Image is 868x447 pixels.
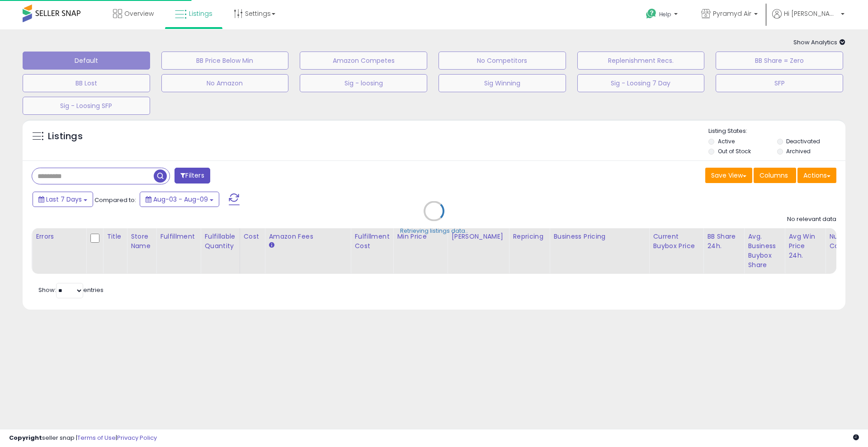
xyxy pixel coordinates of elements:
button: Sig - Loosing SFP [23,97,150,115]
i: Get Help [646,8,657,19]
span: Pyramyd Air [713,9,751,18]
span: Overview [124,9,154,18]
button: Amazon Competes [300,52,427,70]
button: Sig - loosing [300,74,427,92]
span: Help [659,10,671,18]
span: Show Analytics [793,38,845,47]
a: Hi [PERSON_NAME] [772,9,844,29]
button: BB Share = Zero [716,52,843,70]
button: No Competitors [439,52,566,70]
button: Default [23,52,150,70]
button: SFP [716,74,843,92]
button: Sig Winning [439,74,566,92]
button: BB Price Below Min [161,52,289,70]
button: No Amazon [161,74,289,92]
button: Sig - Loosing 7 Day [577,74,705,92]
button: BB Lost [23,74,150,92]
span: Hi [PERSON_NAME] [784,9,838,18]
a: Help [639,1,687,29]
div: Retrieving listings data.. [400,227,468,235]
button: Replenishment Recs. [577,52,705,70]
span: Listings [189,9,212,18]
